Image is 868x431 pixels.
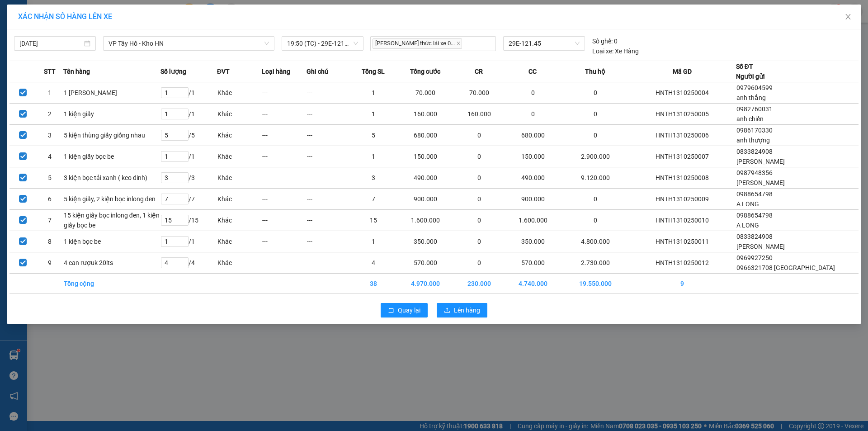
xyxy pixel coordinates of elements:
td: 0 [503,82,562,104]
button: rollbackQuay lại [381,303,428,317]
span: [PERSON_NAME] [736,243,785,250]
span: Lên hàng [454,305,480,315]
span: XÁC NHẬN SỐ HÀNG LÊN XE [18,12,112,21]
span: close [456,41,461,46]
span: A LONG [736,200,759,208]
td: 38 [351,274,396,294]
td: 9 [628,274,736,294]
span: anh thượng [736,137,770,144]
span: 0986170330 [736,127,773,134]
td: 15 kiện giấy bọc inlong đen, 1 kiện giấy bọc be [63,210,161,231]
span: Quay lại [398,305,420,315]
td: 4 [351,252,396,274]
span: 0833824908 [736,233,773,240]
td: 150.000 [396,146,455,167]
span: 0833824908 [736,148,773,155]
td: HNTH1310250008 [628,167,736,189]
td: 350.000 [503,231,562,252]
td: 2 [36,104,63,125]
span: Tổng SL [362,66,385,76]
td: 1 [PERSON_NAME] [63,82,161,104]
td: / 1 [160,82,217,104]
td: 490.000 [503,167,562,189]
td: 15 [351,210,396,231]
span: 0988654798 [736,190,773,198]
td: 680.000 [503,125,562,146]
td: 9 [36,252,63,274]
td: 5 [351,125,396,146]
td: --- [307,146,351,167]
span: [PHONE_NUMBER] [4,31,69,47]
td: --- [262,210,307,231]
td: 1 [36,82,63,104]
span: Số ghế: [592,36,613,46]
td: 0 [562,104,628,125]
td: --- [262,104,307,125]
div: 0 [592,36,618,46]
span: CÔNG TY TNHH CHUYỂN PHÁT NHANH BẢO AN [79,31,166,47]
td: 4.740.000 [503,274,562,294]
span: Mã GD [673,66,692,76]
td: / 3 [160,167,217,189]
td: 230.000 [455,274,503,294]
div: Số ĐT Người gửi [736,62,765,81]
td: --- [307,252,351,274]
td: Khác [217,231,262,252]
td: HNTH1310250010 [628,210,736,231]
td: 70.000 [455,82,503,104]
span: Thu hộ [585,66,605,76]
span: Ngày in phiếu: 17:26 ngày [57,18,182,28]
td: --- [262,82,307,104]
strong: PHIẾU DÁN LÊN HÀNG [60,4,179,16]
td: / 4 [160,252,217,274]
span: STT [44,66,56,76]
td: 4 [36,146,63,167]
td: 900.000 [503,189,562,210]
td: 490.000 [396,167,455,189]
td: 570.000 [396,252,455,274]
span: [PERSON_NAME] [736,158,785,165]
td: 3 [351,167,396,189]
td: / 1 [160,146,217,167]
td: 160.000 [455,104,503,125]
span: A LONG [736,222,759,229]
td: HNTH1310250007 [628,146,736,167]
span: VP Tây Hồ - Kho HN [108,37,269,50]
td: 0 [455,210,503,231]
td: --- [307,210,351,231]
td: 1 [351,231,396,252]
td: --- [307,167,351,189]
td: --- [262,231,307,252]
span: CC [528,66,537,76]
td: 5 [36,167,63,189]
span: Tên hàng [63,66,90,76]
td: --- [262,252,307,274]
td: / 5 [160,125,217,146]
td: 1 [351,104,396,125]
span: Tổng cước [410,66,440,76]
span: upload [444,307,450,314]
td: Khác [217,82,262,104]
span: anh thắng [736,94,766,101]
td: 350.000 [396,231,455,252]
td: 70.000 [396,82,455,104]
td: 4.800.000 [562,231,628,252]
td: 570.000 [503,252,562,274]
td: 0 [455,146,503,167]
span: ĐVT [217,66,230,76]
td: 8 [36,231,63,252]
td: --- [262,125,307,146]
td: 19.550.000 [562,274,628,294]
td: 6 [36,189,63,210]
td: 5 kiện thùng giấy giống nhau [63,125,161,146]
td: 0 [503,104,562,125]
td: / 15 [160,210,217,231]
td: Khác [217,167,262,189]
td: Khác [217,210,262,231]
td: 1.600.000 [503,210,562,231]
td: 4 can rượuk 20lts [63,252,161,274]
td: 0 [455,167,503,189]
td: 7 [36,210,63,231]
span: Ghi chú [307,66,328,76]
td: / 7 [160,189,217,210]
